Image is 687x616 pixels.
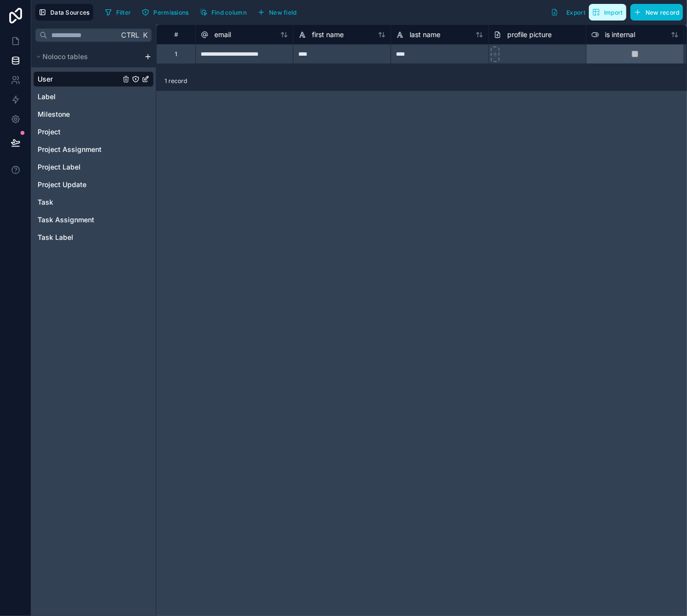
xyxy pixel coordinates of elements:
[196,5,250,20] button: Find column
[507,30,552,40] span: profile picture
[138,5,192,20] button: Permissions
[214,30,231,40] span: email
[547,4,589,21] button: Export
[35,4,93,21] button: Data Sources
[138,5,196,20] a: Permissions
[175,50,177,58] div: 1
[142,32,148,39] span: K
[410,30,440,40] span: last name
[626,4,683,21] a: New record
[165,77,187,85] span: 1 record
[645,9,680,16] span: New record
[211,9,247,16] span: Find column
[254,5,300,20] button: New field
[269,9,297,16] span: New field
[312,30,344,40] span: first name
[101,5,135,20] button: Filter
[164,31,188,38] div: #
[116,9,131,16] span: Filter
[50,9,90,16] span: Data Sources
[630,4,683,21] button: New record
[120,29,140,41] span: Ctrl
[589,4,626,21] button: Import
[153,9,188,16] span: Permissions
[566,9,585,16] span: Export
[604,9,623,16] span: Import
[605,30,635,40] span: is internal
